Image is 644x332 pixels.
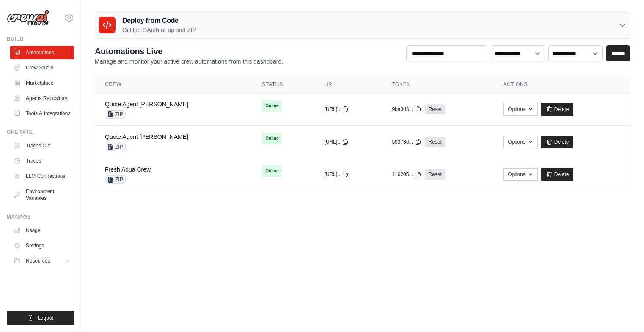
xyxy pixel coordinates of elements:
a: LLM Connections [10,169,74,183]
img: Logo [7,10,49,26]
button: Resources [10,254,74,268]
span: Online [262,100,282,112]
span: ZIP [105,143,126,151]
a: Reset [425,137,445,147]
a: Quote Agent [PERSON_NAME] [105,133,188,140]
th: URL [314,76,382,93]
a: Reset [425,104,445,114]
a: Agents Repository [10,91,74,105]
a: Settings [10,239,74,252]
a: Delete [541,136,574,148]
span: Logout [38,315,53,321]
span: Resources [26,257,50,264]
div: Operate [7,129,74,136]
div: Manage [7,213,74,220]
button: 9ba3d3... [392,106,421,113]
button: Options [503,136,537,148]
span: ZIP [105,175,126,184]
h3: Deploy from Code [122,16,196,26]
p: Manage and monitor your active crew automations from this dashboard. [95,57,283,66]
a: Usage [10,224,74,237]
button: Options [503,168,537,181]
a: Tools & Integrations [10,107,74,120]
a: Quote Agent [PERSON_NAME] [105,101,188,108]
h2: Automations Live [95,45,283,57]
th: Actions [493,76,630,93]
button: Options [503,103,537,116]
button: 59378d... [392,138,421,145]
a: Delete [541,168,574,181]
a: Environment Variables [10,185,74,205]
div: Build [7,36,74,42]
p: GitHub OAuth or upload ZIP [122,26,196,34]
span: Online [262,133,282,144]
a: Fresh Aqua Crew [105,166,151,173]
a: Automations [10,46,74,59]
th: Token [382,76,493,93]
a: Crew Studio [10,61,74,75]
button: Logout [7,311,74,325]
a: Delete [541,103,574,116]
button: 116205... [392,171,421,178]
th: Crew [95,76,252,93]
th: Status [252,76,314,93]
a: Marketplace [10,76,74,90]
span: ZIP [105,110,126,119]
a: Traces [10,154,74,168]
span: Online [262,165,282,177]
a: Reset [425,169,445,180]
a: Traces Old [10,139,74,152]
